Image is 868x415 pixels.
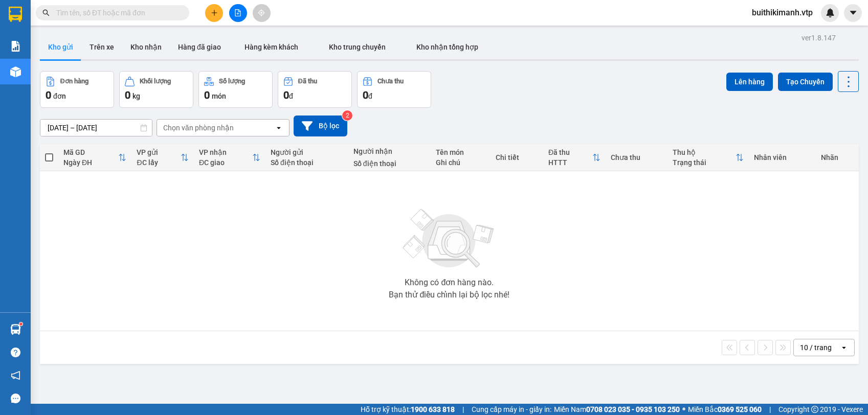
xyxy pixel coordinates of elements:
[726,73,773,91] button: Lên hàng
[271,148,343,156] div: Người gửi
[548,158,592,167] div: HTTT
[800,342,832,353] div: 10 / trang
[11,348,20,357] span: question-circle
[472,404,551,415] span: Cung cấp máy in - giấy in:
[46,89,51,101] span: 0
[543,144,606,171] th: Toggle SortBy
[58,144,131,171] th: Toggle SortBy
[19,322,23,326] sup: 1
[436,158,485,167] div: Ghi chú
[211,9,218,16] span: plus
[849,8,858,17] span: caret-down
[586,405,680,413] strong: 0708 023 035 - 0935 103 250
[673,148,736,156] div: Thu hộ
[204,89,210,101] span: 0
[554,404,680,415] span: Miền Nam
[405,279,494,287] div: Không có đơn hàng nào.
[361,404,455,415] span: Hỗ trợ kỹ thuật:
[163,123,234,133] div: Chọn văn phòng nhận
[199,148,252,156] div: VP nhận
[125,89,130,101] span: 0
[170,35,229,59] button: Hàng đã giao
[462,404,464,415] span: |
[10,324,21,335] img: warehouse-icon
[840,343,848,352] svg: open
[219,78,245,85] div: Số lượng
[821,153,854,162] div: Nhãn
[119,71,193,108] button: Khối lượng0kg
[137,148,180,156] div: VP gửi
[363,89,368,101] span: 0
[411,405,455,413] strong: 1900 633 818
[271,158,343,167] div: Số điện thoại
[548,148,592,156] div: Đã thu
[212,92,226,100] span: món
[718,405,762,413] strong: 0369 525 060
[11,394,20,403] span: message
[682,407,685,411] span: ⚪️
[131,144,193,171] th: Toggle SortBy
[253,4,271,22] button: aim
[40,120,152,136] input: Select a date range.
[60,78,88,85] div: Đơn hàng
[9,7,22,22] img: logo-vxr
[40,35,81,59] button: Kho gửi
[258,9,265,16] span: aim
[229,4,247,22] button: file-add
[244,43,298,51] span: Hàng kèm khách
[357,71,431,108] button: Chưa thu0đ
[283,89,289,101] span: 0
[398,203,500,274] img: svg+xml;base64,PHN2ZyBjbGFzcz0ibGlzdC1wbHVnX19zdmciIHhtbG5zPSJodHRwOi8vd3d3LnczLm9yZy8yMDAwL3N2Zy...
[744,6,821,19] span: buithikimanh.vtp
[289,92,293,100] span: đ
[778,73,833,91] button: Tạo Chuyến
[275,124,283,132] svg: open
[140,78,171,85] div: Khối lượng
[802,32,836,43] div: ver 1.8.147
[198,71,273,108] button: Số lượng0món
[278,71,352,108] button: Đã thu0đ
[205,4,223,22] button: plus
[122,35,170,59] button: Kho nhận
[496,153,538,162] div: Chi tiết
[436,148,485,156] div: Tên món
[194,144,265,171] th: Toggle SortBy
[53,92,66,100] span: đơn
[56,7,177,18] input: Tìm tên, số ĐT hoặc mã đơn
[63,148,118,156] div: Mã GD
[81,35,122,59] button: Trên xe
[10,66,21,77] img: warehouse-icon
[826,8,835,17] img: icon-new-feature
[368,92,372,100] span: đ
[294,116,347,136] button: Bộ lọc
[353,147,426,155] div: Người nhận
[688,404,762,415] span: Miền Bắc
[11,371,20,380] span: notification
[353,159,426,168] div: Số điện thoại
[298,78,317,85] div: Đã thu
[40,71,114,108] button: Đơn hàng0đơn
[329,43,386,51] span: Kho trung chuyển
[389,291,509,299] div: Bạn thử điều chỉnh lại bộ lọc nhé!
[673,158,736,167] div: Trạng thái
[667,144,749,171] th: Toggle SortBy
[42,9,50,16] span: search
[377,78,404,85] div: Chưa thu
[137,158,180,167] div: ĐC lấy
[611,153,662,162] div: Chưa thu
[10,41,21,52] img: solution-icon
[844,4,862,22] button: caret-down
[811,406,818,413] span: copyright
[63,158,118,167] div: Ngày ĐH
[769,404,771,415] span: |
[416,43,478,51] span: Kho nhận tổng hợp
[132,92,140,100] span: kg
[199,158,252,167] div: ĐC giao
[234,9,241,16] span: file-add
[754,153,811,162] div: Nhân viên
[342,110,352,121] sup: 2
